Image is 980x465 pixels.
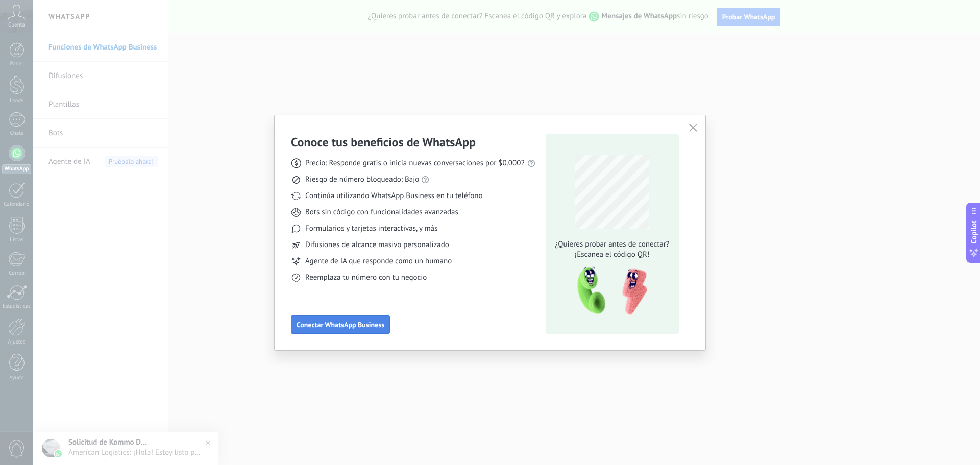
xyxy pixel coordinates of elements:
[305,256,452,266] span: Agente de IA que responde como un humano
[305,207,458,217] span: Bots sin código con funcionalidades avanzadas
[291,134,476,150] h3: Conoce tus beneficios de WhatsApp
[305,175,419,185] span: Riesgo de número bloqueado: Bajo
[291,315,390,334] button: Conectar WhatsApp Business
[969,220,979,243] span: Copilot
[569,264,649,319] img: qr-pic-1x.png
[552,250,672,260] span: ¡Escanea el código QR!
[305,273,427,283] span: Reemplaza tu número con tu negocio
[552,239,672,250] span: ¿Quieres probar antes de conectar?
[305,158,525,168] span: Precio: Responde gratis o inicia nuevas conversaciones por $0.0002
[305,224,437,234] span: Formularios y tarjetas interactivas, y más
[305,240,449,250] span: Difusiones de alcance masivo personalizado
[305,191,482,201] span: Continúa utilizando WhatsApp Business en tu teléfono
[297,321,384,328] span: Conectar WhatsApp Business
